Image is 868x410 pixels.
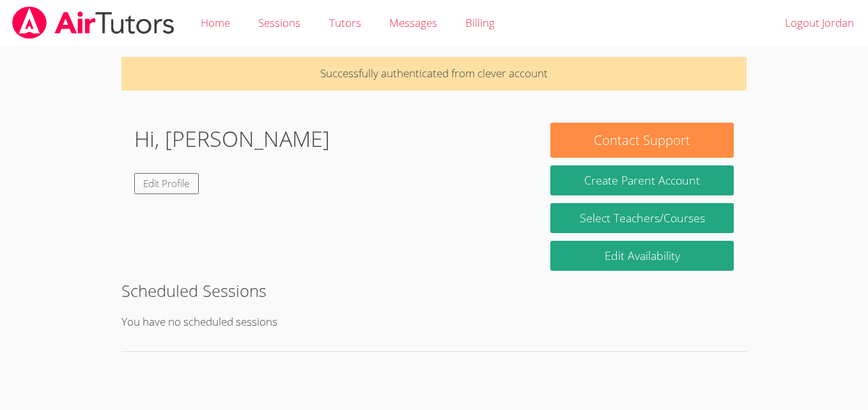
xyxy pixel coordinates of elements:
[121,313,747,331] p: You have no scheduled sessions
[550,165,734,195] button: Create Parent Account
[550,123,734,158] button: Contact Support
[121,57,747,91] p: Successfully authenticated from clever account
[550,241,734,271] a: Edit Availability
[11,6,176,39] img: airtutors_banner-c4298cdbf04f3fff15de1276eac7730deb9818008684d7c2e4769d2f7ddbe033.png
[134,173,199,194] a: Edit Profile
[389,15,437,30] span: Messages
[134,123,330,155] h1: Hi, [PERSON_NAME]
[550,203,734,233] a: Select Teachers/Courses
[121,278,747,303] h2: Scheduled Sessions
